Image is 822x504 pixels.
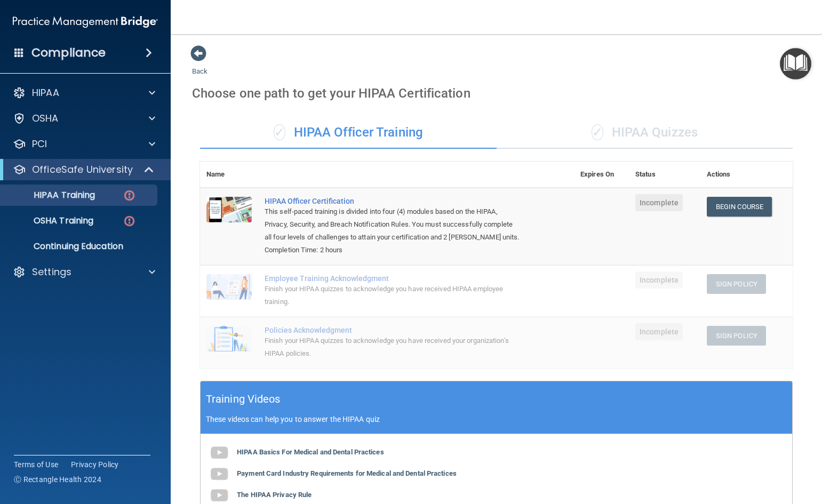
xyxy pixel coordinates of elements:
img: danger-circle.6113f641.png [123,214,136,228]
div: Policies Acknowledgment [265,326,521,334]
button: Sign Policy [707,326,766,346]
p: OfficeSafe University [32,163,133,176]
a: OSHA [13,112,155,125]
p: PCI [32,138,47,150]
p: OSHA Training [7,215,93,226]
button: Open Resource Center [780,48,811,79]
p: Continuing Education [7,241,153,252]
p: These videos can help you to answer the HIPAA quiz [206,415,787,423]
span: ✓ [592,124,603,140]
th: Name [200,162,258,188]
button: Sign Policy [707,274,766,294]
b: HIPAA Basics For Medical and Dental Practices [237,448,384,456]
span: Ⓒ Rectangle Health 2024 [14,474,101,485]
p: HIPAA Training [7,190,95,201]
a: Terms of Use [14,459,58,470]
a: Back [192,54,208,75]
p: HIPAA [32,86,59,99]
th: Status [629,162,700,188]
div: Finish your HIPAA quizzes to acknowledge you have received your organization’s HIPAA policies. [265,334,521,360]
div: Completion Time: 2 hours [265,244,521,257]
div: HIPAA Officer Training [200,117,497,149]
img: gray_youtube_icon.38fcd6cc.png [209,442,230,463]
div: HIPAA Quizzes [497,117,793,149]
p: OSHA [32,112,59,125]
h5: Training Videos [206,390,281,409]
a: Privacy Policy [71,459,119,470]
a: HIPAA Officer Certification [265,197,521,205]
img: PMB logo [13,11,158,33]
span: ✓ [274,124,285,140]
span: Incomplete [635,194,683,211]
a: HIPAA [13,86,155,99]
p: Settings [32,266,71,278]
a: Settings [13,266,155,278]
h4: Compliance [31,45,106,60]
a: PCI [13,138,155,150]
b: The HIPAA Privacy Rule [237,491,312,499]
th: Expires On [574,162,629,188]
img: danger-circle.6113f641.png [123,189,136,202]
div: Employee Training Acknowledgment [265,274,521,283]
a: Begin Course [707,197,772,217]
span: Incomplete [635,271,683,289]
b: Payment Card Industry Requirements for Medical and Dental Practices [237,469,457,477]
div: Finish your HIPAA quizzes to acknowledge you have received HIPAA employee training. [265,283,521,308]
div: Choose one path to get your HIPAA Certification [192,78,801,109]
iframe: Drift Widget Chat Controller [637,428,809,471]
div: This self-paced training is divided into four (4) modules based on the HIPAA, Privacy, Security, ... [265,205,521,244]
th: Actions [700,162,793,188]
span: Incomplete [635,323,683,340]
a: OfficeSafe University [13,163,155,176]
img: gray_youtube_icon.38fcd6cc.png [209,463,230,485]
